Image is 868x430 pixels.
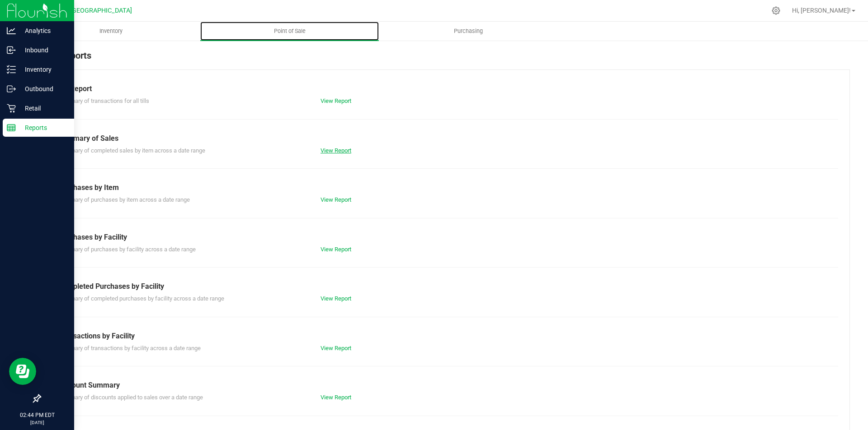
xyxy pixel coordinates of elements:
div: Purchases by Facility [58,232,831,243]
inline-svg: Outbound [7,84,16,93]
div: Summary of Sales [58,133,831,144]
span: Summary of transactions by facility across a date range [58,345,201,351]
span: Point of Sale [262,27,318,35]
a: View Report [321,147,351,154]
a: View Report [321,196,351,203]
inline-svg: Analytics [7,26,16,35]
a: Purchasing [379,22,557,41]
a: View Report [321,246,351,253]
p: Inventory [16,64,70,75]
a: View Report [321,345,351,351]
p: Reports [16,122,70,133]
inline-svg: Inbound [7,46,16,55]
span: Inventory [87,27,135,35]
div: Completed Purchases by Facility [58,281,831,292]
iframe: Resource center [9,358,36,385]
div: POS Reports [40,49,850,69]
a: View Report [321,394,351,401]
div: Manage settings [770,6,782,15]
p: [DATE] [4,419,70,426]
p: Inbound [16,45,70,55]
p: 02:44 PM EDT [4,411,70,419]
a: Point of Sale [200,22,379,41]
span: Purchasing [442,27,495,35]
span: Summary of transactions for all tills [58,97,149,104]
span: Summary of completed purchases by facility across a date range [58,295,224,302]
div: Transactions by Facility [58,331,831,342]
span: GA2 - [GEOGRAPHIC_DATA] [52,7,132,14]
span: Summary of purchases by item across a date range [58,196,190,203]
span: Hi, [PERSON_NAME]! [792,7,851,14]
div: Purchases by Item [58,182,831,193]
a: View Report [321,97,351,104]
p: Analytics [16,25,70,36]
inline-svg: Retail [7,104,16,113]
p: Outbound [16,83,70,94]
div: Till Report [58,83,831,94]
inline-svg: Reports [7,123,16,132]
inline-svg: Inventory [7,65,16,74]
p: Retail [16,103,70,114]
div: Discount Summary [58,380,831,391]
a: Inventory [22,22,200,41]
span: Summary of purchases by facility across a date range [58,246,196,253]
span: Summary of discounts applied to sales over a date range [58,394,203,401]
a: View Report [321,295,351,302]
span: Summary of completed sales by item across a date range [58,147,205,154]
